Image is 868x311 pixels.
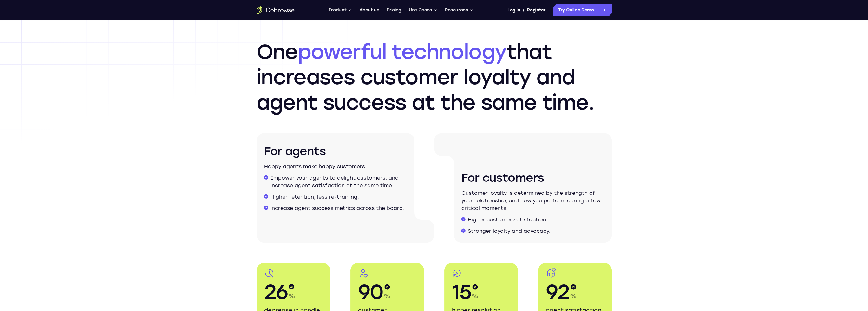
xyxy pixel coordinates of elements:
span: % [384,292,391,301]
button: Resources [445,4,473,16]
a: Register [527,4,545,16]
p: Customer loyalty is determined by the strength of your relationship, and how you perform during a... [461,189,604,212]
h3: For customers [461,170,604,186]
h2: One that increases customer loyalty and agent success at the same time. [257,39,612,115]
span: 92 [546,279,570,305]
a: Try Online Demo [553,4,612,16]
span: % [288,292,295,301]
a: Pricing [387,4,401,16]
button: Product [329,4,352,16]
button: Use Cases [409,4,437,16]
span: 15 [452,279,471,305]
li: Stronger loyalty and advocacy. [468,227,604,235]
p: Happy agents make happy customers. [264,163,407,170]
a: Log In [507,4,520,16]
li: Empower your agents to delight customers, and increase agent satisfaction at the same time. [271,174,407,189]
li: Higher retention, less re-training. [271,193,407,201]
li: Higher customer satisfaction. [468,216,604,224]
span: % [570,292,577,301]
a: About us [359,4,379,16]
span: / [523,6,525,14]
span: 26 [264,279,288,305]
a: Go to the home page [257,6,295,14]
span: 90 [358,279,383,305]
h3: For agents [264,144,407,159]
li: Increase agent success metrics across the board. [271,205,407,212]
span: % [472,292,479,301]
span: powerful technology [298,40,507,64]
